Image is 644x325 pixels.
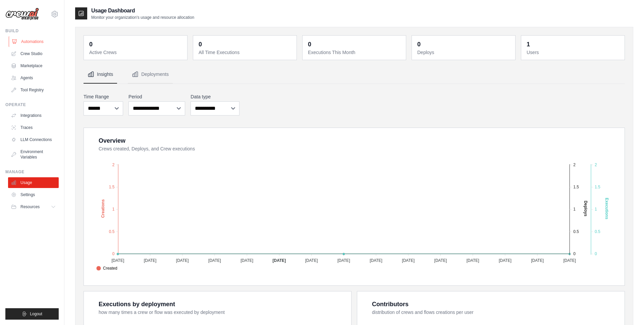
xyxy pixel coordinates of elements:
[101,199,105,218] text: Creations
[8,110,59,121] a: Integrations
[91,7,194,15] h2: Usage Dashboard
[109,229,115,234] tspan: 0.5
[99,136,125,145] div: Overview
[30,311,42,317] span: Logout
[308,40,311,49] div: 0
[20,204,40,210] span: Resources
[99,145,616,152] dt: Crews created, Deploys, and Crew executions
[305,258,318,263] tspan: [DATE]
[595,162,597,167] tspan: 2
[99,309,343,316] dt: how many times a crew or flow was executed by deployment
[417,40,421,49] div: 0
[604,198,609,219] text: Executions
[370,258,382,263] tspan: [DATE]
[112,162,115,167] tspan: 2
[573,162,576,167] tspan: 2
[112,251,115,256] tspan: 0
[595,185,600,189] tspan: 1.5
[8,73,59,83] a: Agents
[8,60,59,71] a: Marketplace
[308,49,402,56] dt: Executions This Month
[372,299,409,309] div: Contributors
[337,258,350,263] tspan: [DATE]
[8,48,59,59] a: Crew Studio
[199,40,202,49] div: 0
[595,251,597,256] tspan: 0
[8,146,59,162] a: Environment Variables
[573,207,576,212] tspan: 1
[5,102,59,107] div: Operate
[434,258,447,263] tspan: [DATE]
[8,201,59,212] button: Resources
[9,36,59,47] a: Automations
[573,229,579,234] tspan: 0.5
[372,309,616,316] dt: distribution of crews and flows creations per user
[89,49,183,56] dt: Active Crews
[128,65,173,84] button: Deployments
[91,15,194,20] p: Monitor your organization's usage and resource allocation
[273,258,286,263] tspan: [DATE]
[240,258,253,263] tspan: [DATE]
[109,185,115,189] tspan: 1.5
[84,65,117,84] button: Insights
[84,65,625,84] nav: Tabs
[5,8,39,20] img: Logo
[595,229,600,234] tspan: 0.5
[5,28,59,34] div: Build
[8,189,59,200] a: Settings
[5,169,59,175] div: Manage
[402,258,415,263] tspan: [DATE]
[499,258,512,263] tspan: [DATE]
[573,251,576,256] tspan: 0
[111,258,124,263] tspan: [DATE]
[8,177,59,188] a: Usage
[199,49,292,56] dt: All Time Executions
[84,93,123,100] label: Time Range
[527,40,530,49] div: 1
[89,40,93,49] div: 0
[176,258,189,263] tspan: [DATE]
[128,93,185,100] label: Period
[144,258,157,263] tspan: [DATE]
[595,207,597,212] tspan: 1
[417,49,511,56] dt: Deploys
[191,93,239,100] label: Data type
[583,201,588,217] text: Deploys
[531,258,544,263] tspan: [DATE]
[8,85,59,95] a: Tool Registry
[467,258,479,263] tspan: [DATE]
[99,299,175,309] div: Executions by deployment
[96,265,117,271] span: Created
[573,185,579,189] tspan: 1.5
[563,258,576,263] tspan: [DATE]
[208,258,221,263] tspan: [DATE]
[8,134,59,145] a: LLM Connections
[8,122,59,133] a: Traces
[5,308,59,320] button: Logout
[112,207,115,212] tspan: 1
[527,49,621,56] dt: Users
